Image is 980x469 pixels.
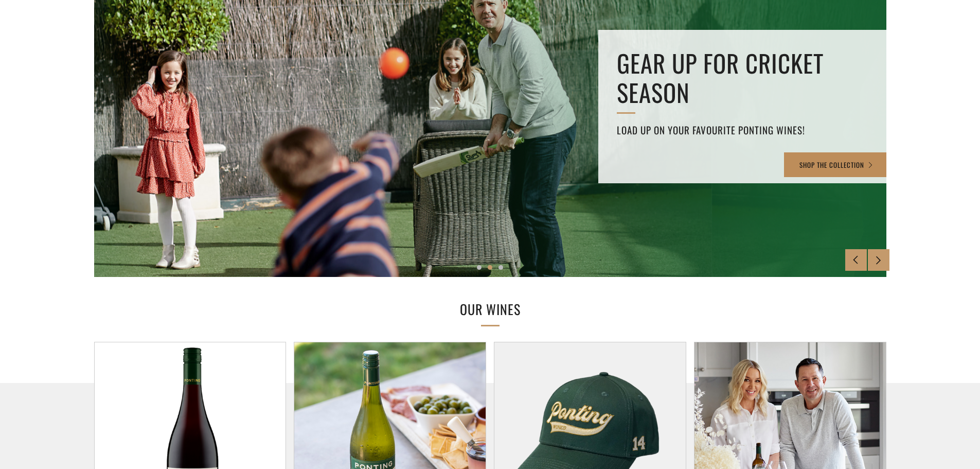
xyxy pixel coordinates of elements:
[498,265,503,270] button: 3
[784,152,889,177] a: SHOP THE COLLECTION
[320,299,660,320] h2: OUR WINES
[488,265,492,270] button: 2
[477,265,482,270] button: 1
[617,121,868,138] h4: Load up on your favourite Ponting Wines!
[617,48,868,108] h2: GEAR UP FOR CRICKET SEASON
